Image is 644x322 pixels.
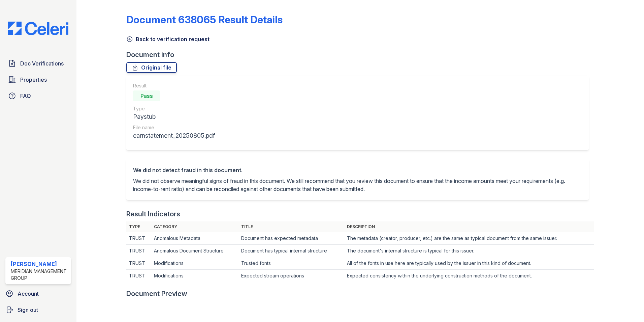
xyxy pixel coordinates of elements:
[344,232,594,245] td: The metadata (creator, producer, etc.) are the same as typical document from the same issuer.
[18,290,39,298] span: Account
[151,245,238,257] td: Anomalous Document Structure
[5,57,71,70] a: Doc Verifications
[5,89,71,103] a: FAQ
[126,289,187,298] div: Document Preview
[126,221,151,232] th: Type
[133,131,215,140] div: earnstatement_20250805.pdf
[151,232,238,245] td: Anomalous Metadata
[344,245,594,257] td: The document's internal structure is typical for this issuer.
[616,295,637,315] iframe: chat widget
[11,260,68,268] div: [PERSON_NAME]
[344,257,594,270] td: All of the fonts in use here are typically used by the issuer in this kind of document.
[133,112,215,122] div: Paystub
[5,73,71,86] a: Properties
[11,268,68,281] div: Meridian Management Group
[3,303,74,317] a: Sign out
[133,105,215,112] div: Type
[133,166,582,174] div: We did not detect fraud in this document.
[238,270,344,282] td: Expected stream operations
[126,257,151,270] td: TRUST
[3,287,74,300] a: Account
[344,270,594,282] td: Expected consistency within the underlying construction methods of the document.
[133,177,582,193] p: We did not observe meaningful signs of fraud in this document. We still recommend that you review...
[20,76,47,84] span: Properties
[133,124,215,131] div: File name
[3,22,74,35] img: CE_Logo_Blue-a8612792a0a2168367f1c8372b55b34899dd931a85d93a1a3d3e32e68fde9ad4.png
[133,82,215,89] div: Result
[126,35,210,43] a: Back to verification request
[238,245,344,257] td: Document has typical internal structure
[151,257,238,270] td: Modifications
[126,209,180,219] div: Result Indicators
[126,50,594,59] div: Document info
[126,270,151,282] td: TRUST
[126,245,151,257] td: TRUST
[126,232,151,245] td: TRUST
[238,232,344,245] td: Document has expected metadata
[238,257,344,270] td: Trusted fonts
[126,62,177,73] a: Original file
[151,221,238,232] th: Category
[151,270,238,282] td: Modifications
[344,221,594,232] th: Description
[18,306,38,314] span: Sign out
[238,221,344,232] th: Title
[133,90,160,101] div: Pass
[20,92,31,100] span: FAQ
[20,59,64,68] span: Doc Verifications
[126,14,283,26] a: Document 638065 Result Details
